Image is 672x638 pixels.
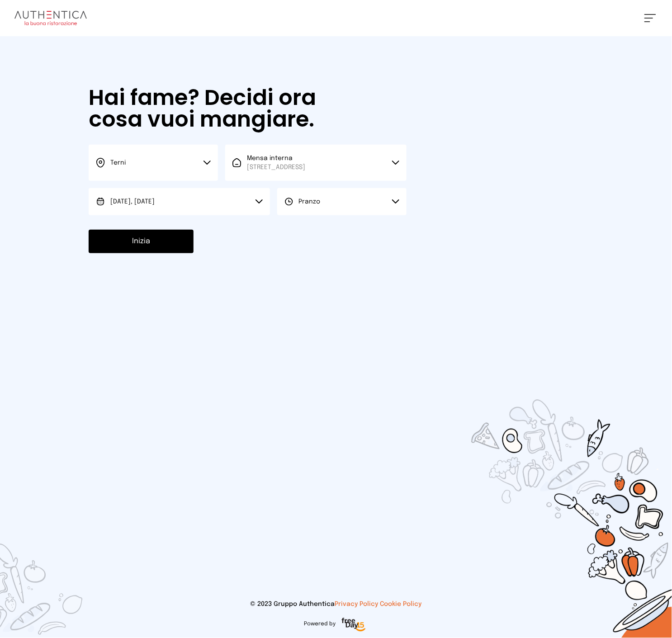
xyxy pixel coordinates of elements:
img: logo.8f33a47.png [14,11,87,25]
span: Powered by [304,621,336,628]
a: Privacy Policy [335,601,379,608]
p: © 2023 Gruppo Authentica [14,600,658,609]
a: Cookie Policy [380,601,422,608]
img: sticker-selezione-mensa.70a28f7.png [419,348,672,638]
button: Pranzo [277,188,407,215]
h1: Hai fame? Decidi ora cosa vuoi mangiare. [89,87,327,130]
button: Inizia [89,230,194,253]
span: Pranzo [299,198,321,205]
button: Terni [89,145,218,181]
span: [STREET_ADDRESS] [247,163,305,172]
span: [DATE], [DATE] [110,198,155,205]
button: Mensa interna[STREET_ADDRESS] [225,145,407,181]
button: [DATE], [DATE] [89,188,270,215]
span: Terni [110,160,126,166]
img: logo-freeday.3e08031.png [340,616,368,634]
span: Mensa interna [247,154,305,172]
